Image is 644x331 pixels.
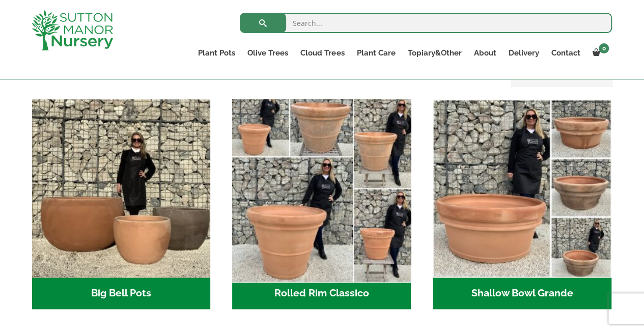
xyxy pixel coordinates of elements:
a: About [467,46,502,60]
img: Shallow Bowl Grande [433,99,611,278]
a: Visit product category Big Bell Pots [32,99,211,309]
a: Topiary&Other [401,46,467,60]
h2: Rolled Rim Classico [232,278,411,309]
span: 0 [599,43,609,53]
img: logo [32,10,113,50]
a: Delivery [502,46,545,60]
h2: Big Bell Pots [32,278,211,309]
h2: Shallow Bowl Grande [433,278,611,309]
img: Big Bell Pots [32,99,211,278]
a: Cloud Trees [294,46,350,60]
a: Plant Pots [192,46,241,60]
a: Visit product category Rolled Rim Classico [232,99,411,309]
a: Contact [545,46,586,60]
a: Plant Care [350,46,401,60]
a: Visit product category Shallow Bowl Grande [433,99,611,309]
img: Rolled Rim Classico [228,95,415,282]
a: 0 [586,46,612,60]
input: Search... [240,13,612,33]
a: Olive Trees [241,46,294,60]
